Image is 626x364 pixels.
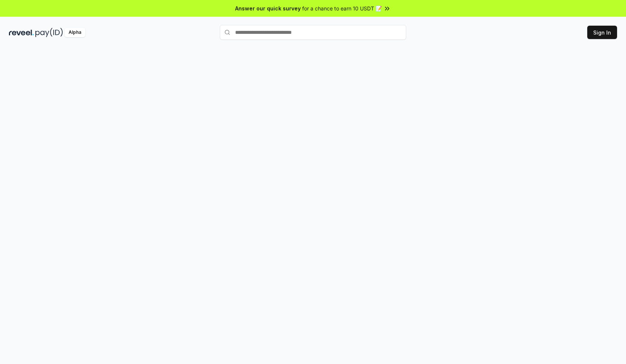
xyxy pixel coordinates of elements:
[587,26,617,39] button: Sign In
[64,28,85,37] div: Alpha
[235,4,301,12] span: Answer our quick survey
[302,4,382,12] span: for a chance to earn 10 USDT 📝
[35,28,63,37] img: pay_id
[9,28,34,37] img: reveel_dark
